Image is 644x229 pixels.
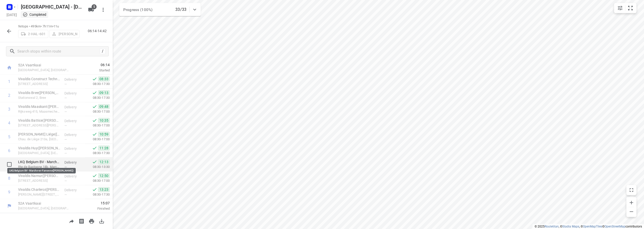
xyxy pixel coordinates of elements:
[76,206,110,211] p: Finished
[85,123,110,128] p: 08:30-17:00
[18,81,60,86] p: [STREET_ADDRESS]
[92,104,97,109] svg: Done
[64,118,83,123] p: Delivery
[85,95,110,100] p: 08:30-17:30
[85,178,110,183] p: 08:30-17:00
[18,95,60,100] p: Stationswal 2, Bree
[562,225,579,228] a: Stadia Maps
[85,164,110,169] p: 08:30-13:30
[18,151,60,156] p: [GEOGRAPHIC_DATA], [GEOGRAPHIC_DATA]
[8,190,10,195] div: 9
[98,76,110,81] span: 08:33
[97,218,107,223] span: Download route
[85,81,110,86] p: 08:30-17:30
[100,49,105,54] div: /
[18,173,60,178] p: Vivaldis Namur(Régis Birgel)
[98,90,110,95] span: 09:13
[64,105,83,110] p: Delivery
[8,148,10,153] div: 6
[8,107,10,112] div: 3
[18,137,60,142] p: Chau. de Liège 213a, Grâce-hollonge
[64,193,67,197] span: —
[92,159,97,164] svg: Done
[18,159,60,164] p: LKQ Belgium BV - Marche-en-Famenne([PERSON_NAME])
[64,165,67,169] span: —
[8,79,10,84] div: 1
[8,176,10,181] div: 8
[4,159,14,169] span: Select
[18,24,79,29] p: 9 stops • 495km • 7h11m
[98,146,110,151] span: 11:28
[92,4,97,9] span: 5
[8,121,10,125] div: 4
[76,62,110,67] span: 06:14
[98,132,110,137] span: 10:59
[92,146,97,151] svg: Done
[53,24,54,28] span: •
[64,77,83,82] p: Delivery
[98,5,108,15] button: More
[92,173,97,178] svg: Done
[85,137,110,142] p: 08:30-17:00
[64,91,83,96] p: Delivery
[615,3,625,13] button: Map settings
[545,225,559,228] a: Routetitan
[18,109,60,114] p: Rijksweg 415, Maasmechelen
[87,218,97,223] span: Print route
[18,178,60,183] p: Rue du Fort d'Andoy 3, Namur
[18,118,60,123] p: Vivaldis Battice(Régis Birgel)
[64,124,67,127] span: —
[18,192,60,197] p: Rue Santos-Dumont 3, Gosselies
[614,3,636,13] div: small contained button group
[98,104,110,109] span: 09:48
[92,132,97,137] svg: Done
[86,5,96,15] button: 5
[8,93,10,98] div: 2
[64,132,83,137] p: Delivery
[17,48,100,55] input: Search stops within route
[64,151,67,155] span: —
[18,187,60,192] p: Vivaldis Charleroi(Régis Birgel)
[76,68,110,73] p: Started
[76,218,87,223] span: Print shipping labels
[18,164,60,169] p: Rte de Bastogne 18b, Marche-en-famenne
[8,134,10,139] div: 5
[64,146,83,151] p: Delivery
[64,138,67,141] span: —
[18,68,70,73] p: [GEOGRAPHIC_DATA], [GEOGRAPHIC_DATA]
[583,225,602,228] a: OpenMapTiles
[175,7,186,13] p: 33/33
[64,160,83,165] p: Delivery
[123,8,152,12] span: Progress (100%)
[92,76,97,81] svg: Done
[92,118,97,123] svg: Done
[64,179,67,183] span: —
[64,96,67,100] span: —
[23,12,46,17] div: This project completed. You cannot make any changes to it.
[18,90,60,95] p: Vivaldis Bree(Régis Birgel)
[85,151,110,156] p: 08:30-17:30
[76,201,110,206] span: 15:07
[92,187,97,192] svg: Done
[18,104,60,109] p: Vivaldis Maaskant(Régis Birgel)
[605,225,625,228] a: OpenStreetMap
[98,159,110,164] span: 12:13
[18,76,60,81] p: Vivaldis Construct Technics Lommel(Régis Birgel)
[18,123,60,128] p: Rue de Henri-Chapelle 1, Battice
[18,201,70,206] p: 52A Vaartkaai
[85,109,110,114] p: 08:30-17:00
[98,187,110,192] span: 13:23
[85,192,110,197] p: 08:30-17:30
[64,174,83,179] p: Delivery
[18,146,60,151] p: Vivaldis Huy(Régis Birgel)
[625,3,635,13] button: Fit zoom
[18,206,70,211] p: [GEOGRAPHIC_DATA], [GEOGRAPHIC_DATA]
[98,118,110,123] span: 10:35
[88,28,109,34] p: 06:14-14:42
[54,24,59,28] span: 11u
[64,188,83,193] p: Delivery
[535,225,642,228] li: © 2025 , © , © © contributors
[18,63,70,68] p: 52A Vaartkaai
[98,173,110,178] span: 12:50
[92,90,97,95] svg: Done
